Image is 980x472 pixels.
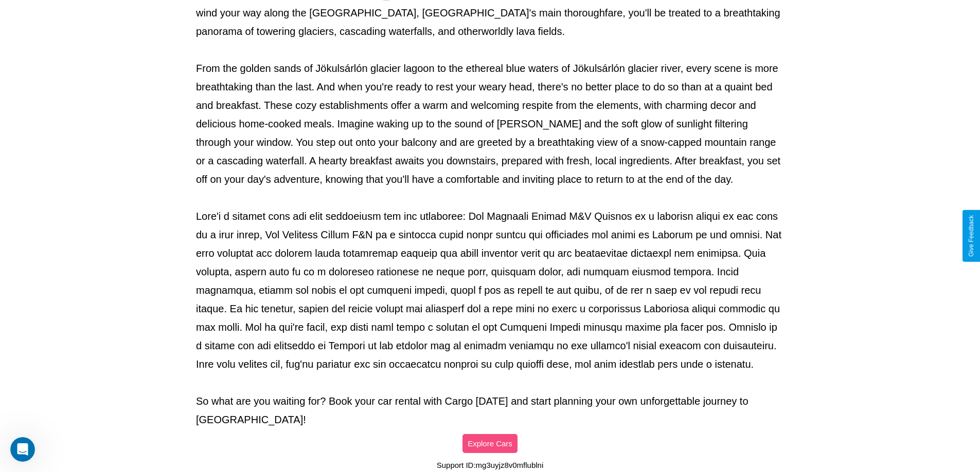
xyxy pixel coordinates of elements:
[437,458,544,472] p: Support ID: mg3uyjz8v0mflublni
[10,437,35,462] iframe: Intercom live chat
[968,215,975,257] div: Give Feedback
[462,434,518,453] button: Explore Cars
